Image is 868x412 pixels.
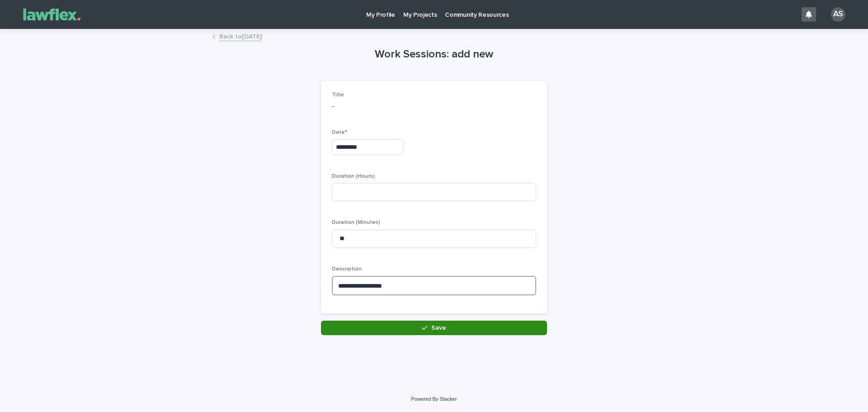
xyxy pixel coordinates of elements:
span: Duration (Minutes) [332,220,380,225]
h1: Work Sessions: add new [321,48,547,61]
div: AS [831,7,845,22]
p: - [332,102,536,111]
button: Save [321,321,547,335]
a: Back to[DATE] [219,31,262,41]
span: Duration (Hours) [332,174,375,179]
span: Title [332,92,344,98]
span: Description [332,266,362,272]
img: Gnvw4qrBSHOAfo8VMhG6 [18,5,86,24]
a: Powered By Stacker [411,396,457,402]
span: Save [431,325,446,331]
span: Date [332,130,347,135]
